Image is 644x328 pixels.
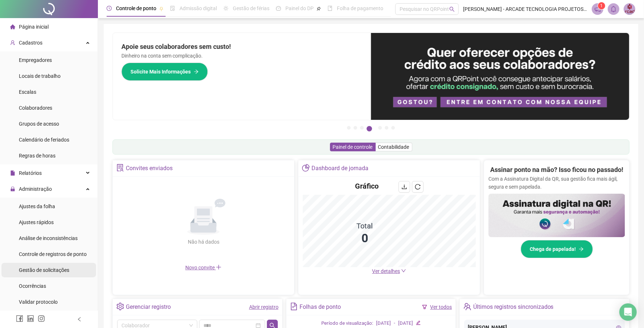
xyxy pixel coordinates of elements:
span: Contabilidade [378,144,409,150]
span: plus [216,264,222,270]
div: - [394,320,395,327]
span: Locais de trabalho [19,73,61,79]
span: instagram [38,315,45,322]
a: Abrir registro [249,304,278,310]
span: team [463,303,471,310]
span: Gestão de solicitações [19,267,69,273]
p: Com a Assinatura Digital da QR, sua gestão fica mais ágil, segura e sem papelada. [488,175,625,191]
span: Admissão digital [179,5,217,11]
div: [DATE] [376,320,391,327]
h2: Assinar ponto na mão? Isso ficou no passado! [490,165,623,175]
span: arrow-right [194,69,199,74]
span: file-done [170,6,175,11]
span: file-text [290,303,298,310]
span: Ajustes da folha [19,203,55,209]
span: Administração [19,186,52,192]
span: pushpin [317,7,321,11]
span: reload [415,184,421,190]
span: Ver detalhes [372,268,400,274]
span: left [77,317,82,322]
div: Período de visualização: [321,320,373,327]
sup: 1 [598,2,605,9]
span: sun [223,6,228,11]
span: Validar protocolo [19,299,58,305]
span: Grupos de acesso [19,121,59,127]
span: [PERSON_NAME] - ARCADE TECNOLOGIA PROJETOS E ENGENHARIA LTDA [463,5,587,13]
span: Chega de papelada! [530,245,576,253]
span: facebook [16,315,23,322]
button: 7 [391,126,395,130]
span: linkedin [27,315,34,322]
span: edit [416,320,421,325]
span: Relatórios [19,170,42,176]
span: pie-chart [302,164,310,172]
span: pushpin [159,7,164,11]
span: file [10,171,15,176]
span: setting [116,303,124,310]
span: search [449,7,455,12]
button: 5 [378,126,382,130]
button: 4 [367,126,372,131]
span: Análise de inconsistências [19,235,78,241]
span: notification [594,6,601,12]
div: Dashboard de jornada [311,162,368,174]
span: filter [422,304,427,310]
img: banner%2F02c71560-61a6-44d4-94b9-c8ab97240462.png [488,194,625,237]
div: Folhas de ponto [300,301,341,313]
button: Solicite Mais Informações [121,63,208,81]
span: Página inicial [19,24,49,30]
div: Não há dados [170,238,237,246]
h2: Apoie seus colaboradores sem custo! [121,42,362,52]
span: Colaboradores [19,105,52,111]
a: Ver detalhes down [372,268,406,274]
span: Gestão de férias [233,5,269,11]
span: home [10,24,15,29]
span: arrow-right [579,247,584,252]
span: Ocorrências [19,283,46,289]
span: Painel do DP [285,5,314,11]
span: user-add [10,40,15,45]
button: 3 [360,126,364,130]
button: 6 [385,126,388,130]
div: Gerenciar registro [126,301,171,313]
span: Novo convite [185,265,222,270]
button: 2 [354,126,357,130]
span: Escalas [19,89,36,95]
span: Cadastros [19,40,42,46]
span: Empregadores [19,57,52,63]
span: Painel de controle [333,144,373,150]
span: solution [116,164,124,172]
div: Últimos registros sincronizados [473,301,554,313]
h4: Gráfico [355,181,379,191]
button: 1 [347,126,351,130]
img: banner%2Fa8ee1423-cce5-4ffa-a127-5a2d429cc7d8.png [371,33,629,120]
span: bell [610,6,617,12]
div: [DATE] [398,320,413,327]
span: Controle de ponto [116,5,156,11]
span: Folha de pagamento [337,5,383,11]
div: Convites enviados [126,162,173,174]
span: Calendário de feriados [19,137,69,143]
span: 1 [600,3,603,8]
button: Chega de papelada! [521,240,593,258]
p: Dinheiro na conta sem complicação. [121,52,362,60]
span: lock [10,186,15,192]
div: Open Intercom Messenger [619,303,637,321]
span: dashboard [276,6,281,11]
img: 12371 [624,4,635,14]
span: download [401,184,407,190]
span: Ajustes rápidos [19,219,54,225]
span: Solicite Mais Informações [131,68,191,76]
span: book [327,6,333,11]
span: clock-circle [107,6,112,11]
a: Ver todos [430,304,452,310]
span: down [401,268,406,273]
span: Regras de horas [19,153,55,159]
span: Controle de registros de ponto [19,251,87,257]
